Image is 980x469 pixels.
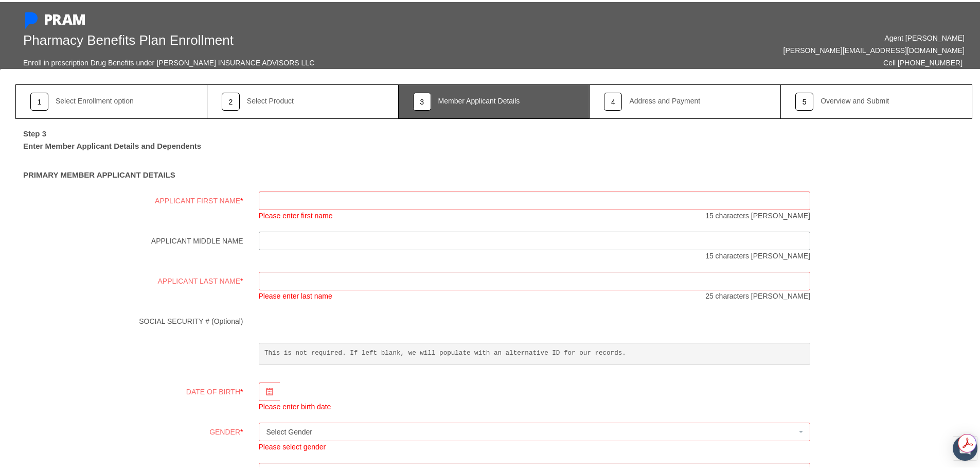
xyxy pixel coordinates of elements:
div: Cell [PHONE_NUMBER] [883,55,963,67]
label: SOCIAL SECURITY # (Optional) [8,310,251,328]
p: 25 characters [PERSON_NAME] [705,288,810,300]
div: Member Applicant Details [438,95,520,102]
img: PRAM_20_x_78.png [45,12,85,23]
label: Step 3 [15,122,54,138]
label: Applicant Middle Name [8,230,251,259]
label: Enter Member Applicant Details and Dependents [15,138,209,153]
span: Please enter last name [259,290,332,298]
div: Enroll in prescription Drug Benefits under [23,55,154,67]
div: 5 [795,91,813,109]
span: Please select gender [259,441,326,449]
div: Open Intercom Messenger [953,434,977,459]
img: Pram Partner [23,10,40,27]
label: Date of Birth [8,380,251,410]
div: [PERSON_NAME][EMAIL_ADDRESS][DOMAIN_NAME] [502,42,965,55]
label: Gender [8,421,251,450]
label: Applicant First Name [8,189,251,219]
pre: This is not required. If left blank, we will populate with an alternative ID for our records. [259,341,811,363]
div: 1 [30,91,48,109]
label: Applicant Last Name [8,270,251,300]
p: 15 characters [PERSON_NAME] [705,208,810,219]
div: 4 [604,91,622,109]
h1: Pharmacy Benefits Plan Enrollment [23,30,486,46]
div: 3 [413,91,431,109]
div: [PERSON_NAME] INSURANCE ADVISORS LLC [157,55,315,67]
div: Agent [PERSON_NAME] [502,30,965,42]
div: 2 [222,91,240,109]
div: Select Product [247,95,294,102]
div: Select Enrollment option [56,95,134,102]
span: Select Gender [266,426,313,434]
div: Address and Payment [629,95,700,102]
p: 15 characters [PERSON_NAME] [705,248,810,259]
label: PRIMARY MEMBER APPLICANT DETAILS [15,163,183,179]
div: Overview and Submit [821,95,889,102]
span: Please enter birth date [259,401,331,409]
span: Please enter first name [259,210,333,218]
